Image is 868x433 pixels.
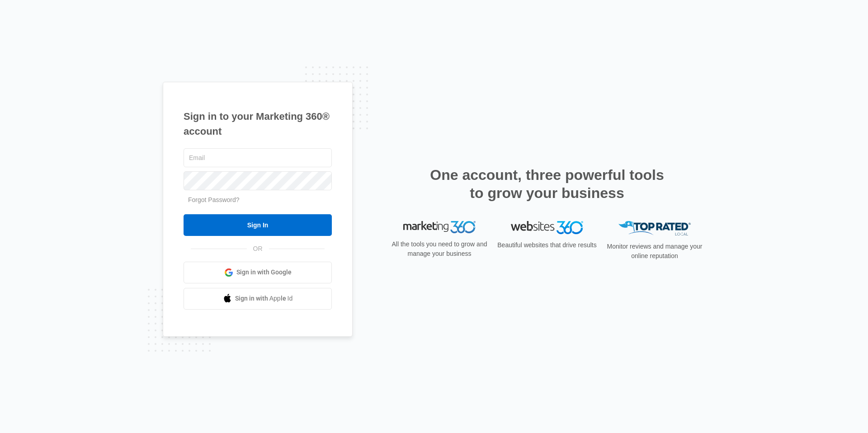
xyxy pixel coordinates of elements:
[184,148,332,167] input: Email
[235,294,293,303] span: Sign in with Apple Id
[247,244,269,254] span: OR
[184,288,332,310] a: Sign in with Apple Id
[188,196,240,203] a: Forgot Password?
[496,240,598,250] p: Beautiful websites that drive results
[618,221,691,236] img: Top Rated Local
[511,221,583,234] img: Websites 360
[184,262,332,283] a: Sign in with Google
[184,214,332,236] input: Sign In
[236,268,292,277] span: Sign in with Google
[403,221,476,234] img: Marketing 360
[184,109,332,139] h1: Sign in to your Marketing 360® account
[389,240,490,259] p: All the tools you need to grow and manage your business
[604,242,705,261] p: Monitor reviews and manage your online reputation
[427,166,667,202] h2: One account, three powerful tools to grow your business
